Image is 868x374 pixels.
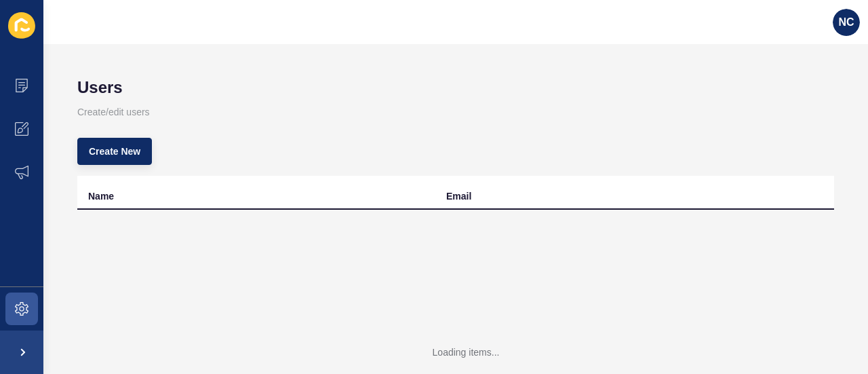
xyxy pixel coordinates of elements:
span: NC [838,16,854,29]
div: Name [88,189,114,203]
h1: Users [77,78,834,97]
button: Create New [77,138,152,165]
div: Email [446,189,471,203]
div: Loading items... [433,345,500,359]
p: Create/edit users [77,97,834,127]
span: Create New [89,145,140,158]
